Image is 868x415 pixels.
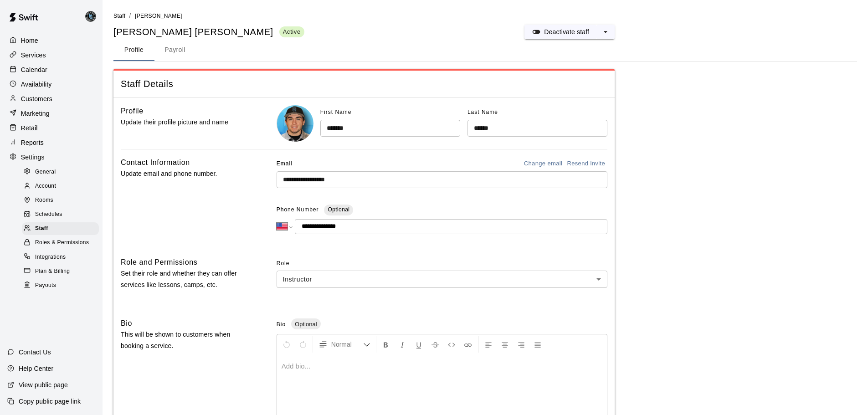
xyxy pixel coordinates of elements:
a: Plan & Billing [22,264,103,278]
p: Home [21,36,38,45]
button: Redo [295,336,311,353]
span: Integrations [35,253,66,262]
p: Customers [21,94,52,103]
span: First Name [320,109,352,115]
button: Change email [522,157,565,171]
button: Left Align [481,336,496,353]
span: Plan & Billing [35,267,70,276]
nav: breadcrumb [113,11,857,21]
span: Roles & Permissions [35,238,89,247]
a: Customers [7,92,95,106]
a: Staff [113,12,125,19]
div: Integrations [22,251,99,264]
p: Help Center [19,364,53,373]
span: [PERSON_NAME] [135,13,182,19]
a: Rooms [22,194,103,208]
a: Services [7,48,95,62]
button: Deactivate staff [524,25,596,39]
div: Account [22,180,99,193]
div: Payouts [22,279,99,292]
span: Schedules [35,210,62,219]
span: Rooms [35,196,53,205]
a: Marketing [7,107,95,120]
p: Set their role and whether they can offer services like lessons, camps, etc. [121,268,247,291]
p: Availability [21,80,52,89]
span: Payouts [35,281,56,290]
button: Insert Code [444,336,459,353]
p: Update email and phone number. [121,168,247,179]
img: Danny Lake [85,11,96,22]
p: Reports [21,138,44,147]
span: Role [277,256,607,271]
p: Deactivate staff [544,27,589,36]
p: Calendar [21,65,47,74]
span: Email [277,157,293,171]
h6: Role and Permissions [121,256,197,268]
span: Optional [291,321,320,328]
p: This will be shown to customers when booking a service. [121,329,247,352]
a: Retail [7,121,95,135]
a: Reports [7,136,95,149]
p: Update their profile picture and name [121,117,247,128]
button: Right Align [514,336,529,353]
span: Optional [328,206,349,213]
button: Insert Link [460,336,476,353]
a: Integrations [22,250,103,264]
p: View public page [19,380,68,389]
button: Center Align [497,336,513,353]
div: General [22,166,99,179]
span: Staff [113,13,125,19]
span: Normal [331,340,363,349]
p: Marketing [21,109,50,118]
span: Staff Details [121,78,607,90]
a: Staff [22,222,103,236]
span: General [35,168,56,177]
p: Settings [21,153,45,162]
h6: Bio [121,318,132,329]
button: Payroll [154,39,195,61]
a: Roles & Permissions [22,236,103,250]
button: Undo [279,336,294,353]
a: Account [22,179,103,193]
div: [PERSON_NAME] [PERSON_NAME] [113,26,304,38]
div: staff form tabs [113,39,857,61]
p: Contact Us [19,348,51,357]
button: Format Italics [395,336,410,353]
button: Justify Align [530,336,545,353]
a: General [22,165,103,179]
p: Retail [21,123,38,133]
div: Danny Lake [83,7,103,26]
span: Account [35,182,56,191]
button: Profile [113,39,154,61]
li: / [129,11,131,20]
h6: Profile [121,105,144,117]
span: Last Name [467,109,498,115]
div: Settings [7,150,95,164]
div: Rooms [22,194,99,207]
a: Schedules [22,208,103,222]
div: Calendar [7,63,95,77]
button: Resend invite [565,157,607,171]
button: Format Bold [378,336,394,353]
button: Format Strikethrough [427,336,443,353]
span: Bio [277,321,286,328]
button: Format Underline [411,336,426,353]
h6: Contact Information [121,157,190,169]
img: Brayton Cooper [277,105,313,142]
span: Active [279,28,304,36]
div: Plan & Billing [22,265,99,278]
a: Payouts [22,278,103,292]
button: Formatting Options [315,336,374,353]
span: Phone Number [277,203,319,217]
a: Availability [7,77,95,91]
div: Instructor [277,271,607,287]
div: Roles & Permissions [22,236,99,249]
button: select merge strategy [596,25,615,39]
a: Home [7,34,95,47]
